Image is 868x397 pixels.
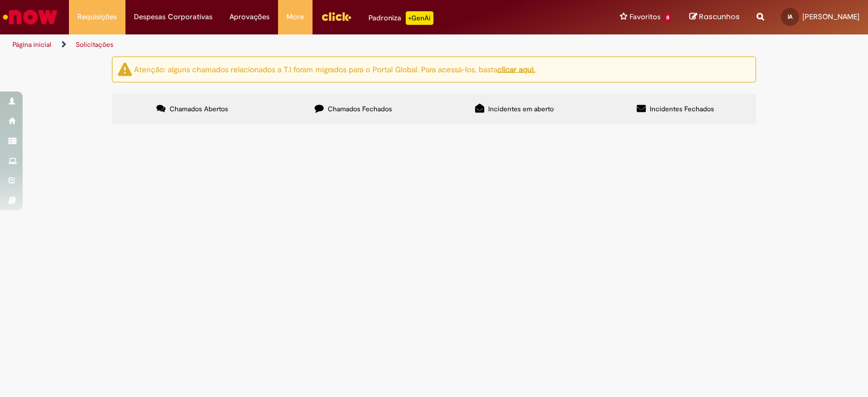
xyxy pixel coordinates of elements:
a: Página inicial [12,40,51,49]
div: Padroniza [368,11,433,25]
span: More [287,11,304,23]
img: ServiceNow [1,6,59,28]
span: Requisições [77,11,117,23]
span: Incidentes Fechados [650,104,714,114]
a: Solicitações [76,40,114,49]
span: Favoritos [630,11,661,23]
span: IA [788,13,792,20]
span: 8 [663,13,672,23]
span: Rascunhos [699,11,740,22]
span: Incidentes em aberto [488,104,554,114]
span: [PERSON_NAME] [802,12,860,21]
img: click_logo_yellow_360x200.png [321,8,351,25]
a: clicar aqui. [497,64,535,74]
ul: Trilhas de página [8,34,570,55]
span: Aprovações [229,11,270,23]
span: Despesas Corporativas [134,11,212,23]
span: Chamados Abertos [170,104,228,114]
a: Rascunhos [689,12,740,23]
ng-bind-html: Atenção: alguns chamados relacionados a T.I foram migrados para o Portal Global. Para acessá-los,... [134,64,535,74]
p: +GenAi [406,11,433,25]
span: Chamados Fechados [328,104,392,114]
